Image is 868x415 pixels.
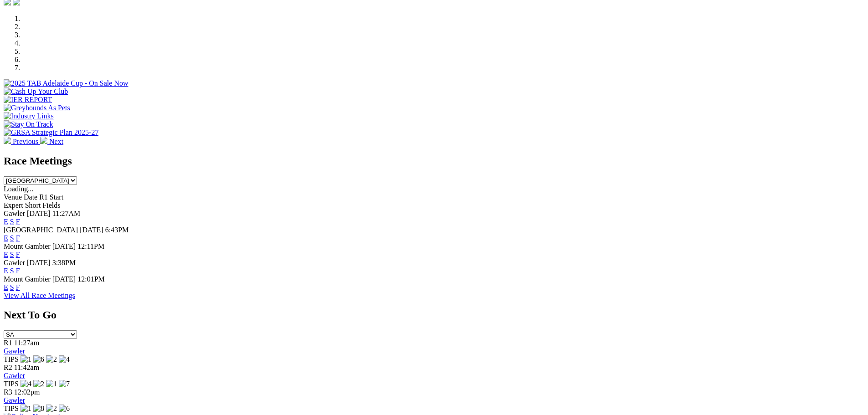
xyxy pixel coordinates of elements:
[59,355,70,364] img: 4
[4,347,25,355] a: Gawler
[80,226,103,234] span: [DATE]
[4,405,19,412] span: TIPS
[4,193,22,201] span: Venue
[4,79,128,87] img: 2025 TAB Adelaide Cup - On Sale Now
[4,283,8,291] a: E
[59,380,70,388] img: 7
[46,380,57,388] img: 1
[4,112,54,120] img: Industry Links
[25,201,41,209] span: Short
[14,339,39,347] span: 11:27am
[52,275,76,283] span: [DATE]
[39,193,63,201] span: R1 Start
[21,355,31,364] img: 1
[4,155,864,167] h2: Race Meetings
[46,405,57,413] img: 2
[52,259,76,266] span: 3:38PM
[4,364,12,371] span: R2
[14,388,40,396] span: 12:02pm
[10,283,14,291] a: S
[10,218,14,225] a: S
[4,128,98,137] img: GRSA Strategic Plan 2025-27
[16,218,20,225] a: F
[4,372,25,379] a: Gawler
[105,226,129,234] span: 6:43PM
[21,380,31,388] img: 4
[40,138,63,145] a: Next
[4,355,19,363] span: TIPS
[77,242,104,250] span: 12:11PM
[4,218,8,225] a: E
[4,87,68,96] img: Cash Up Your Club
[4,339,12,347] span: R1
[4,185,33,193] span: Loading...
[21,405,31,413] img: 1
[10,267,14,275] a: S
[4,309,864,321] h2: Next To Go
[10,234,14,242] a: S
[59,405,70,413] img: 6
[4,251,8,258] a: E
[33,355,44,364] img: 6
[4,138,40,145] a: Previous
[42,201,60,209] span: Fields
[77,275,105,283] span: 12:01PM
[46,355,57,364] img: 2
[4,242,51,250] span: Mount Gambier
[52,242,76,250] span: [DATE]
[4,259,25,266] span: Gawler
[10,251,14,258] a: S
[4,137,11,144] img: chevron-left-pager-white.svg
[27,259,51,266] span: [DATE]
[40,137,47,144] img: chevron-right-pager-white.svg
[4,267,8,275] a: E
[49,138,63,145] span: Next
[14,364,39,371] span: 11:42am
[16,267,20,275] a: F
[4,388,12,396] span: R3
[16,234,20,242] a: F
[4,120,53,128] img: Stay On Track
[27,210,51,217] span: [DATE]
[16,283,20,291] a: F
[4,292,75,299] a: View All Race Meetings
[4,275,51,283] span: Mount Gambier
[4,234,8,242] a: E
[4,396,25,404] a: Gawler
[4,226,78,234] span: [GEOGRAPHIC_DATA]
[24,193,37,201] span: Date
[16,251,20,258] a: F
[4,201,23,209] span: Expert
[33,405,44,413] img: 8
[33,380,44,388] img: 2
[4,104,70,112] img: Greyhounds As Pets
[4,96,52,104] img: IER REPORT
[4,210,25,217] span: Gawler
[13,138,38,145] span: Previous
[4,380,19,388] span: TIPS
[52,210,81,217] span: 11:27AM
